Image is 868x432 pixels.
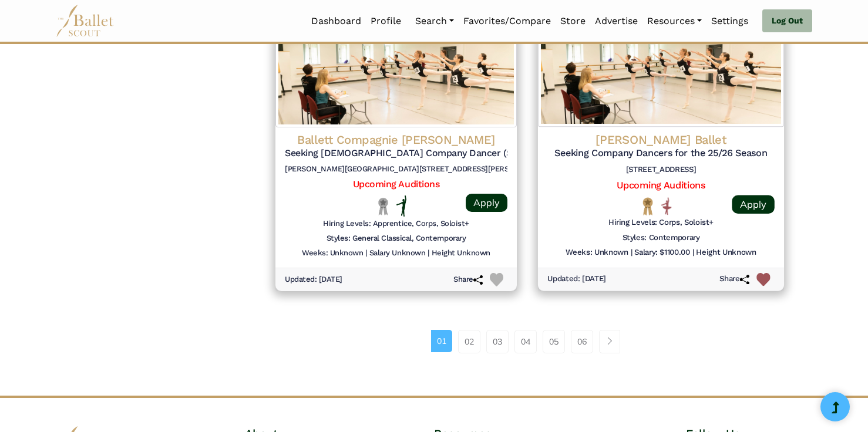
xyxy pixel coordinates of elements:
[466,194,507,212] a: Apply
[376,197,391,215] img: Local
[631,248,633,258] h6: |
[756,272,770,286] img: Heart
[719,274,749,284] h6: Share
[431,330,627,353] nav: Page navigation example
[458,330,480,353] a: 02
[556,9,590,33] a: Store
[411,9,459,33] a: Search
[432,248,490,258] h6: Height Unknown
[285,164,507,174] h6: [PERSON_NAME][GEOGRAPHIC_DATA][STREET_ADDRESS][PERSON_NAME][GEOGRAPHIC_DATA]
[428,248,429,258] h6: |
[617,179,705,190] a: Upcoming Auditions
[275,10,517,127] img: Logo
[396,195,407,217] img: Flat
[640,197,655,215] img: National
[608,218,714,228] h6: Hiring Levels: Corps, Soloist+
[642,9,706,33] a: Resources
[547,164,775,174] h6: [STREET_ADDRESS]
[543,330,565,353] a: 05
[762,9,812,33] a: Log Out
[302,248,363,258] h6: Weeks: Unknown
[696,248,756,258] h6: Height Unknown
[692,248,694,258] h6: |
[369,248,425,258] h6: Salary Unknown
[431,330,452,352] a: 01
[566,248,628,258] h6: Weeks: Unknown
[547,147,775,160] h5: Seeking Company Dancers for the 25/26 Season
[706,9,753,33] a: Settings
[547,274,606,284] h6: Updated: [DATE]
[285,275,342,285] h6: Updated: [DATE]
[453,275,483,285] h6: Share
[459,9,556,33] a: Favorites/Compare
[353,178,439,190] a: Upcoming Auditions
[486,330,509,353] a: 03
[327,234,466,244] h6: Styles: General Classical, Contemporary
[307,9,366,33] a: Dashboard
[285,147,507,160] h5: Seeking [DEMOGRAPHIC_DATA] Company Dancer (Starting Fall 2025)
[661,197,672,214] img: Pointe
[490,273,503,286] img: Heart
[538,7,784,127] img: Logo
[547,131,775,147] h4: [PERSON_NAME] Ballet
[365,248,367,258] h6: |
[634,248,689,258] h6: Salary: $1100.00
[571,330,593,353] a: 06
[514,330,537,353] a: 04
[590,9,642,33] a: Advertise
[323,219,469,229] h6: Hiring Levels: Apprentice, Corps, Soloist+
[366,9,406,33] a: Profile
[623,232,700,242] h6: Styles: Contemporary
[732,195,774,214] a: Apply
[285,132,507,147] h4: Ballett Compagnie [PERSON_NAME]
